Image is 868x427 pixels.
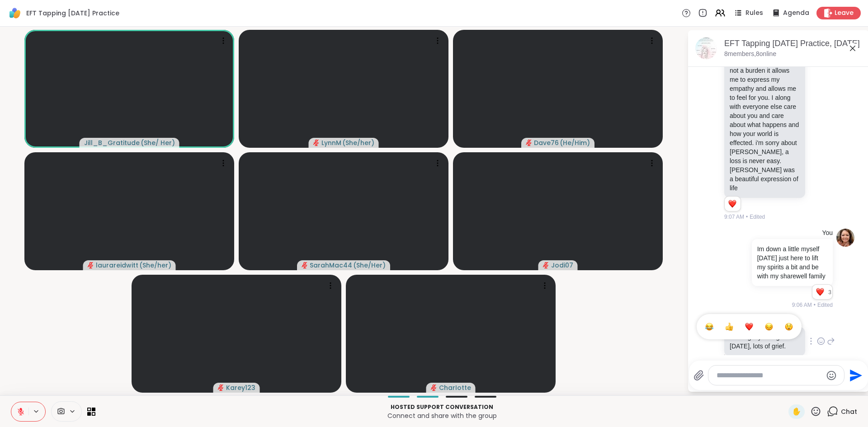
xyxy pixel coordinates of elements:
[757,244,827,281] p: Im down a little myself [DATE] just here to lift my spirits a bit and be with my sharewell family
[730,333,800,351] p: Missing my little girl [DATE], lots of grief.
[828,288,832,296] span: 3
[817,301,833,309] span: Edited
[96,261,138,270] span: laurareidwitt
[760,318,778,336] button: Select Reaction: Sad
[730,57,800,192] p: sharing your feeling is not a burden it allows me to express my empathy and allows me to feel for...
[717,371,822,380] textarea: Type your message
[746,213,748,221] span: •
[727,200,737,207] button: Reactions: love
[353,261,386,270] span: ( She/Her )
[814,301,816,309] span: •
[792,301,812,309] span: 9:06 AM
[750,213,765,221] span: Edited
[141,138,175,147] span: ( She/ Her )
[844,365,865,385] button: Send
[439,383,471,392] span: CharIotte
[310,261,352,270] span: SarahMac44
[835,9,854,18] span: Leave
[700,318,718,336] button: Select Reaction: Joy
[792,406,801,417] span: ✋
[724,50,776,59] p: 8 members, 8 online
[836,229,854,247] img: https://sharewell-space-live.sfo3.digitaloceanspaces.com/user-generated/5f572286-b7ec-4d9d-a82c-3...
[740,318,758,336] button: Select Reaction: Heart
[826,370,837,381] button: Emoji picker
[313,140,320,146] span: audio-muted
[84,138,140,147] span: Jill_B_Gratitude
[543,262,549,268] span: audio-muted
[724,213,744,221] span: 9:07 AM
[218,385,224,391] span: audio-muted
[725,197,741,211] div: Reaction list
[534,138,559,147] span: Dave76
[822,229,833,238] h4: You
[841,407,857,416] span: Chat
[101,403,783,411] p: Hosted support conversation
[560,138,590,147] span: ( He/Him )
[724,38,862,49] div: EFT Tapping [DATE] Practice, [DATE]
[780,318,798,336] button: Select Reaction: Astonished
[321,138,341,147] span: LynnM
[783,9,809,18] span: Agenda
[431,385,437,391] span: audio-muted
[720,318,738,336] button: Select Reaction: Thumbs up
[342,138,374,147] span: ( She/her )
[302,262,308,268] span: audio-muted
[812,285,828,299] div: Reaction list
[551,261,573,270] span: Jodi07
[695,38,717,59] img: EFT Tapping Tuesday Practice, Oct 07
[815,288,825,296] button: Reactions: love
[526,140,532,146] span: audio-muted
[7,5,23,21] img: ShareWell Logomark
[26,9,119,18] span: EFT Tapping [DATE] Practice
[226,383,255,392] span: Karey123
[101,411,783,420] p: Connect and share with the group
[139,261,171,270] span: ( She/her )
[745,9,763,18] span: Rules
[88,262,94,268] span: audio-muted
